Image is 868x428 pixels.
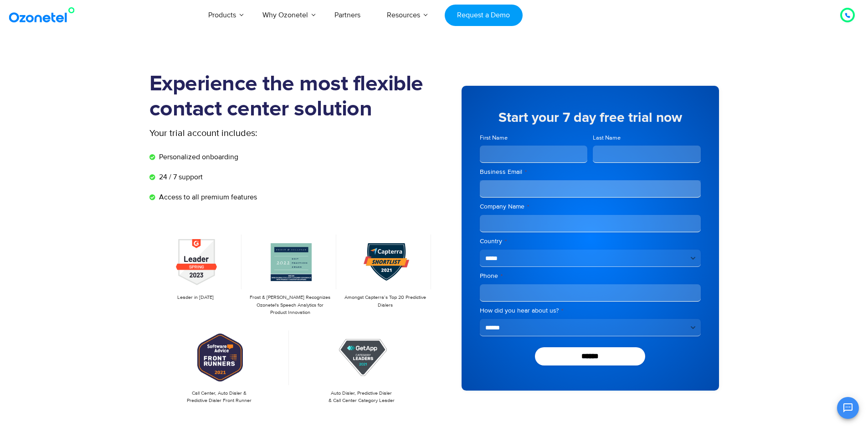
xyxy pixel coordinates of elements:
a: Request a Demo [445,5,523,26]
button: Open chat [837,397,859,419]
span: Personalized onboarding [157,151,238,162]
label: Last Name [593,134,701,142]
h1: Experience the most flexible contact center solution [149,72,434,122]
label: First Name [480,134,588,142]
label: Country [480,237,701,246]
p: Amongst Capterra’s Top 20 Predictive Dialers [344,294,426,309]
label: How did you hear about us? [480,306,701,315]
p: Leader in [DATE] [154,294,237,302]
h5: Start your 7 day free trial now [480,111,701,125]
label: Phone [480,271,701,281]
label: Company Name [480,202,701,211]
p: Call Center, Auto Dialer & Predictive Dialer Front Runner [154,390,285,405]
p: Auto Dialer, Predictive Dialer & Call Center Category Leader [296,390,427,405]
span: 24 / 7 support [157,172,203,183]
label: Business Email [480,167,701,177]
span: Access to all premium features [157,192,257,203]
p: Frost & [PERSON_NAME] Recognizes Ozonetel's Speech Analytics for Product Innovation [249,294,332,317]
p: Your trial account includes: [149,126,366,140]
